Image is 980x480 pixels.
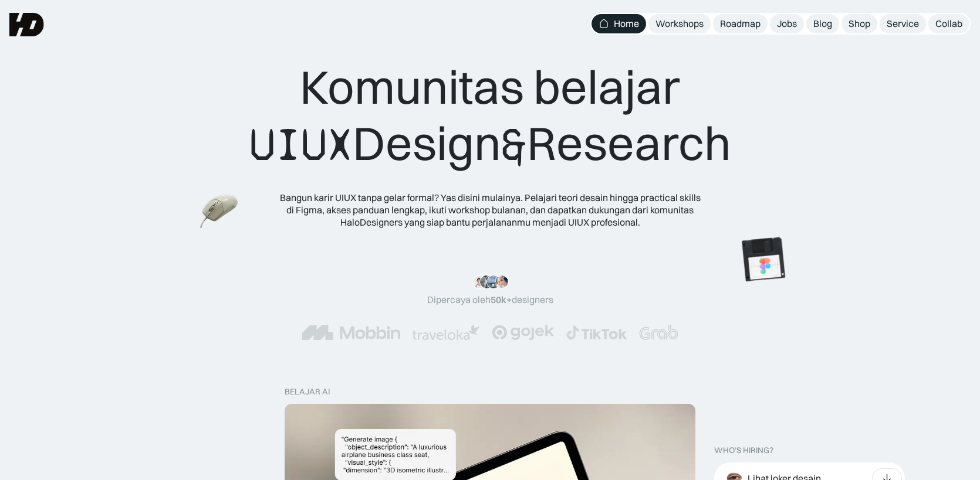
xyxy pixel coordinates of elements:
[249,59,731,173] div: Komunitas belajar Design Research
[592,14,646,33] a: Home
[880,14,926,33] a: Service
[720,18,761,30] div: Roadmap
[849,18,870,30] div: Shop
[928,14,969,33] a: Collab
[427,294,553,306] div: Dipercaya oleh designers
[713,14,768,33] a: Roadmap
[491,294,512,305] span: 50k+
[714,445,773,455] div: WHO’S HIRING?
[279,192,701,228] div: Bangun karir UIUX tanpa gelar formal? Yas disini mulainya. Pelajari teori desain hingga practical...
[770,14,804,33] a: Jobs
[614,18,639,30] div: Home
[935,18,962,30] div: Collab
[249,117,353,173] span: UIUX
[887,18,919,30] div: Service
[842,14,877,33] a: Shop
[285,387,330,397] div: belajar ai
[806,14,839,33] a: Blog
[813,18,832,30] div: Blog
[777,18,797,30] div: Jobs
[501,117,527,173] span: &
[655,18,704,30] div: Workshops
[648,14,711,33] a: Workshops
